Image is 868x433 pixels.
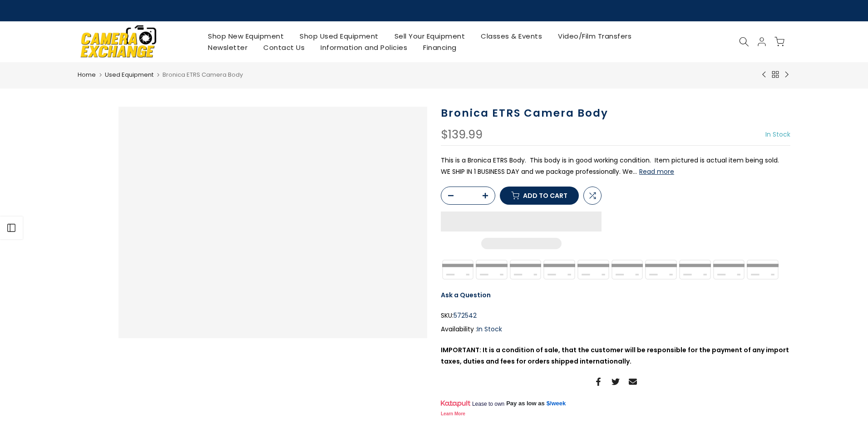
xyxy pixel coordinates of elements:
img: apple pay [542,258,577,280]
button: Read more [639,167,674,176]
a: Learn More [441,411,465,416]
a: Information and Policies [313,42,415,53]
img: paypal [678,258,712,280]
a: Video/Film Transfers [550,30,640,42]
strong: IMPORTANT: It is a condition of sale, that the customer will be responsible for the payment of an... [441,345,789,366]
a: Shop Used Equipment [292,30,387,42]
span: Lease to own [472,400,504,408]
a: Classes & Events [473,30,550,42]
a: $/week [547,399,566,408]
span: 572542 [454,310,477,321]
a: Shop New Equipment [200,30,292,42]
a: Used Equipment [105,70,153,79]
img: google pay [610,258,644,280]
span: In Stock [765,130,790,139]
span: Bronica ETRS Camera Body [163,70,243,79]
p: This is a Bronica ETRS Body. This body is in good working condition. Item pictured is actual item... [441,155,790,177]
h1: Bronica ETRS Camera Body [441,107,790,120]
a: Share on Email [629,376,637,387]
div: SKU: [441,310,790,321]
a: Newsletter [200,42,256,53]
a: Share on Twitter [612,376,620,387]
img: american express [508,258,542,280]
img: visa [746,258,780,280]
img: discover [577,258,611,280]
span: Add to cart [523,192,567,199]
a: Contact Us [256,42,313,53]
img: shopify pay [712,258,746,280]
div: Availability : [441,324,790,335]
img: master [644,258,678,280]
button: Add to cart [500,187,579,205]
a: Ask a Question [441,290,491,300]
a: Sell Your Equipment [386,30,473,42]
div: $139.99 [441,129,483,141]
img: synchrony [441,258,475,280]
img: amazon payments [475,258,509,280]
a: Home [78,70,96,79]
a: Share on Facebook [594,376,602,387]
a: Financing [415,42,465,53]
span: Pay as low as [506,399,545,408]
span: In Stock [477,325,502,334]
